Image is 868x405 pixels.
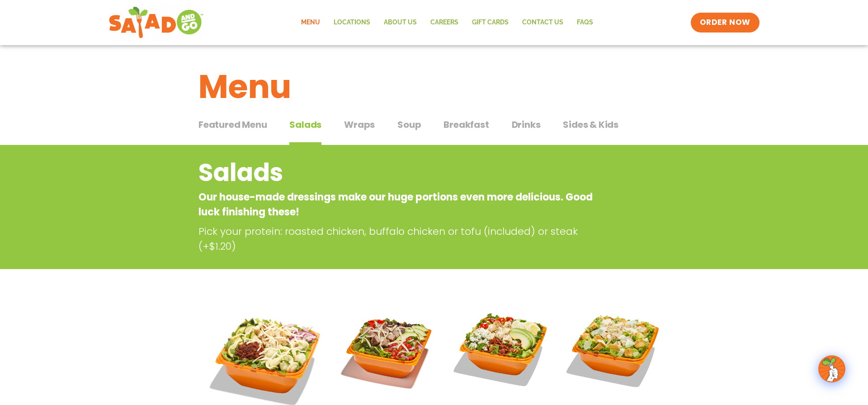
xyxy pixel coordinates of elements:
[377,12,424,33] a: About Us
[443,118,489,131] span: Breakfast
[294,12,600,33] nav: Menu
[424,12,465,33] a: Careers
[397,118,421,131] span: Soup
[198,115,670,145] div: Tabbed content
[108,5,204,41] img: new-SAG-logo-768×292
[327,12,377,33] a: Locations
[452,300,550,398] img: Product photo for Cobb Salad
[465,12,515,33] a: GIFT CARDS
[691,13,759,33] a: ORDER NOW
[700,17,750,28] span: ORDER NOW
[515,12,570,33] a: Contact Us
[289,118,321,131] span: Salads
[198,118,267,131] span: Featured Menu
[198,190,597,219] p: Our house-made dressings make our huge portions even more delicious. Good luck finishing these!
[564,300,663,398] img: Product photo for Caesar Salad
[198,154,597,191] h2: Salads
[512,118,541,131] span: Drinks
[344,118,375,131] span: Wraps
[340,300,438,398] img: Product photo for Fajita Salad
[198,224,601,254] p: Pick your protein: roasted chicken, buffalo chicken or tofu (included) or steak (+$1.20)
[819,356,844,382] img: wpChatIcon
[198,62,670,111] h1: Menu
[294,12,327,33] a: Menu
[570,12,600,33] a: FAQs
[563,118,618,131] span: Sides & Kids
